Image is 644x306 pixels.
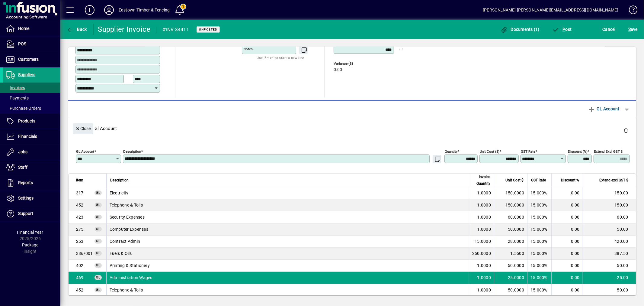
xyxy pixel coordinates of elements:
span: Customers [18,57,39,62]
span: Package [22,243,38,247]
mat-hint: Use 'Enter' to start a new line [257,54,304,61]
td: 15.000% [527,284,551,296]
td: 15.000% [527,236,551,248]
span: Reports [18,180,33,185]
div: Supplier Invoice [98,24,151,34]
a: Financials [3,129,60,144]
span: Variance ($) [334,62,370,66]
span: Security Expenses [76,214,84,220]
td: 15.000% [527,223,551,236]
td: 15.000% [527,272,551,284]
div: Eastown Timber & Fencing [119,5,170,15]
button: Documents (1) [499,24,541,35]
td: 150.00 [583,199,636,211]
div: Gl Account [68,117,636,139]
td: 1.0000 [469,223,494,236]
td: 15.000% [527,211,551,223]
mat-label: GL Account [76,149,94,153]
td: Printing & Stationery [106,260,469,272]
td: 1.0000 [469,187,494,199]
td: Electricity [106,187,469,199]
td: 0.00 [551,284,583,296]
td: 1.5500 [494,248,527,260]
mat-label: Unit Cost ($) [480,149,499,153]
td: 387.50 [583,248,636,260]
mat-label: Discount (%) [568,149,588,153]
td: 15.000% [527,199,551,211]
app-page-header-button: Close [71,125,95,131]
span: Jobs [18,149,27,154]
td: 15.0000 [469,236,494,248]
td: 28.0000 [494,236,527,248]
span: Invoice Quantity [473,174,490,187]
span: Close [75,124,91,134]
td: 1.0000 [469,199,494,211]
span: Cancel [603,24,616,34]
mat-label: Extend excl GST $ [594,149,623,153]
td: 15.000% [527,248,551,260]
span: P [563,27,566,32]
td: 0.00 [551,248,583,260]
span: GL [96,264,100,267]
td: 150.0000 [494,187,527,199]
app-page-header-button: Back [60,24,94,35]
td: Contract Admin [106,236,469,248]
td: 420.00 [583,236,636,248]
a: POS [3,37,60,52]
span: Support [18,211,33,216]
td: 50.00 [583,260,636,272]
td: Computer Expenses [106,223,469,236]
td: 15.000% [527,187,551,199]
span: Suppliers [18,72,35,77]
td: 50.0000 [494,260,527,272]
td: Telephone & Tolls [106,199,469,211]
span: Electricity [76,190,84,196]
td: 50.0000 [494,223,527,236]
a: Staff [3,160,60,175]
span: Back [67,27,87,32]
td: 60.0000 [494,211,527,223]
button: GL Account [585,103,623,114]
span: Settings [18,196,34,200]
span: Printing & Stationery [76,262,84,269]
span: GL [96,288,100,291]
span: ave [628,24,638,34]
td: 150.00 [583,187,636,199]
span: GL [96,252,100,255]
button: Close [73,123,93,134]
td: Security Expenses [106,211,469,223]
td: 250.0000 [469,248,494,260]
span: Contract Admin [76,238,84,244]
span: Extend excl GST $ [599,177,628,184]
button: Cancel [601,24,617,35]
td: 50.0000 [494,284,527,296]
td: 1.0000 [469,284,494,296]
button: Delete [619,123,633,138]
td: 1.0000 [469,260,494,272]
span: POS [18,41,26,46]
a: Payments [3,93,60,103]
span: Purchase Orders [6,106,41,111]
span: Computer Expenses [76,226,84,232]
span: Financials [18,134,37,139]
button: Profile [99,5,119,15]
td: 0.00 [551,272,583,284]
span: Payments [6,96,29,100]
span: GL [96,227,100,231]
td: 60.00 [583,211,636,223]
td: 0.00 [551,187,583,199]
span: Staff [18,165,27,170]
app-page-header-button: Delete [619,128,633,133]
td: 0.00 [551,199,583,211]
span: GL [96,191,100,194]
span: GL [96,215,100,219]
div: [PERSON_NAME] [PERSON_NAME][EMAIL_ADDRESS][DOMAIN_NAME] [483,5,618,15]
td: 50.00 [583,223,636,236]
td: Administration Wages [106,272,469,284]
a: Purchase Orders [3,103,60,113]
td: 0.00 [551,211,583,223]
a: Settings [3,191,60,206]
span: Fuels & Oils [76,250,93,256]
td: Fuels & Oils [106,248,469,260]
mat-label: GST rate [521,149,535,153]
